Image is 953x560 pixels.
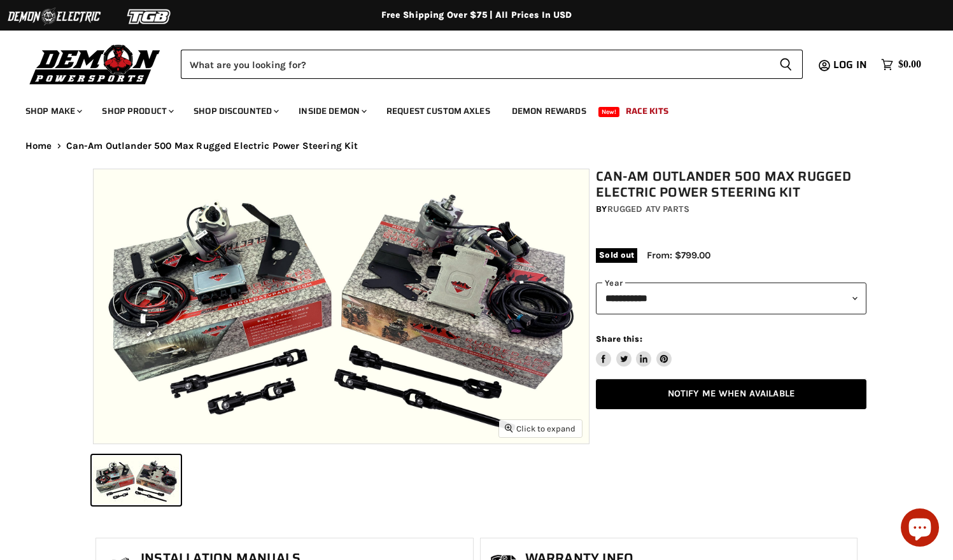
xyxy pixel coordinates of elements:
[647,249,710,261] span: From: $799.00
[92,98,181,124] a: Shop Product
[596,379,866,409] a: Notify Me When Available
[16,98,90,124] a: Shop Make
[102,4,197,29] img: TGB Logo 2
[875,55,928,74] a: $0.00
[505,424,575,433] span: Click to expand
[596,283,866,314] select: year
[607,204,689,214] a: Rugged ATV Parts
[499,420,582,437] button: Click to expand
[25,41,165,87] img: Demon Powersports
[898,59,921,71] span: $0.00
[596,334,642,344] span: Share this:
[25,141,52,151] a: Home
[769,50,803,79] button: Search
[94,169,588,444] img: IMAGE
[596,169,866,200] h1: Can-Am Outlander 500 Max Rugged Electric Power Steering Kit
[598,107,620,117] span: New!
[181,50,769,79] input: Search
[616,98,678,124] a: Race Kits
[92,455,181,505] button: IMAGE thumbnail
[596,248,637,262] span: Sold out
[596,333,672,367] aside: Share this:
[16,93,918,124] ul: Main menu
[828,59,875,71] a: Log in
[289,98,374,124] a: Inside Demon
[181,50,803,79] form: Product
[897,508,943,550] inbox-online-store-chat: Shopify online store chat
[6,4,102,29] img: Demon Electric Logo 2
[377,98,500,124] a: Request Custom Axles
[833,57,867,73] span: Log in
[596,202,866,216] div: by
[502,98,596,124] a: Demon Rewards
[66,141,358,151] span: Can-Am Outlander 500 Max Rugged Electric Power Steering Kit
[184,98,286,124] a: Shop Discounted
